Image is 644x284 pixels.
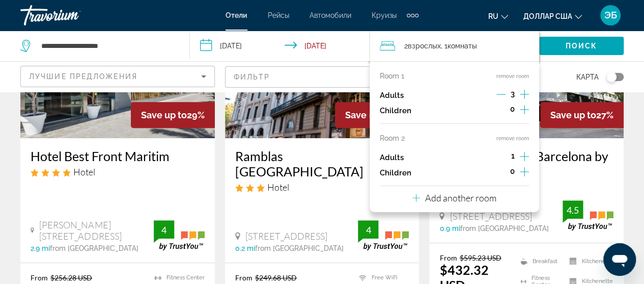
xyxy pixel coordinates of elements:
[576,73,599,81] font: Карта
[225,66,419,88] button: Фильтр
[226,11,247,19] a: Отели
[550,110,596,120] span: Save up to
[345,110,391,120] span: Save up to
[335,102,419,128] div: 29%
[154,224,174,236] div: 4
[404,42,408,50] font: 2
[510,167,515,175] span: 0
[460,224,548,233] span: from [GEOGRAPHIC_DATA]
[31,166,205,177] div: 4 star Hotel
[496,73,529,80] button: remove room
[267,182,289,193] span: Hotel
[190,31,370,61] button: Check-in date: Oct 1, 2025 Check-out date: Oct 2, 2025
[520,103,529,118] button: Increment children
[149,273,205,282] li: Fitness Center
[370,31,539,61] button: Travelers: 4 adults, 0 children
[510,105,515,113] span: 0
[425,192,496,203] p: Add another room
[20,2,122,29] a: Травориум
[354,273,409,282] li: Free WiFi
[407,7,418,23] button: Дополнительные элементы навигации
[358,220,409,250] img: trustyou-badge.svg
[447,42,477,50] font: комнаты
[564,253,613,269] li: Kitchenette
[439,253,457,262] span: From
[563,200,613,230] img: trustyou-badge.svg
[408,42,441,50] font: взрослых
[496,89,506,101] button: Decrement adults
[255,273,297,282] del: $249.68 USD
[523,12,572,20] font: доллар США
[245,230,327,242] span: [STREET_ADDRESS]
[496,105,505,117] button: Decrement children
[380,91,404,100] p: Adults
[497,151,506,164] button: Decrement adults
[604,10,617,20] font: ЭБ
[380,169,411,177] p: Children
[412,186,496,207] button: Add another room
[488,9,508,23] button: Изменить язык
[380,153,404,162] p: Adults
[441,42,447,50] font: , 1
[380,134,405,142] p: Room 2
[459,253,501,262] del: $595.23 USD
[268,11,289,19] a: Рейсы
[29,70,206,83] mat-select: Сортировать по
[73,166,95,177] span: Hotel
[50,244,138,252] span: from [GEOGRAPHIC_DATA]
[520,88,529,103] button: Increment adults
[310,11,351,19] a: Автомобили
[31,244,50,252] span: 2.9 mi
[439,224,460,233] span: 0.9 mi
[131,102,215,128] div: 29%
[154,220,205,250] img: trustyou-badge.svg
[141,110,187,120] span: Save up to
[31,148,205,164] a: Hotel Best Front Maritim
[255,244,344,252] span: from [GEOGRAPHIC_DATA]
[520,150,529,165] button: Increment adults
[539,37,624,55] button: Поиск
[603,243,636,276] iframe: Кнопка запуска окна обмена сообщениями
[488,12,498,20] font: ru
[380,72,404,80] p: Room 1
[540,102,624,128] div: 27%
[235,244,255,252] span: 0.2 mi
[31,273,48,282] span: From
[358,224,378,236] div: 4
[235,273,253,282] span: From
[597,5,624,26] button: Меню пользователя
[450,211,531,222] span: [STREET_ADDRESS]
[496,167,505,179] button: Decrement children
[380,107,411,115] p: Children
[29,72,137,81] font: Лучшие предложения
[520,165,529,180] button: Increment children
[511,152,515,160] span: 1
[496,135,529,142] button: remove room
[523,9,582,23] button: Изменить валюту
[235,182,409,193] div: 3 star Hotel
[515,253,564,269] li: Breakfast
[599,72,624,82] button: Переключить карту
[235,148,409,179] a: Ramblas [GEOGRAPHIC_DATA]
[372,11,397,19] a: Круизы
[563,204,583,216] div: 4.5
[50,273,92,282] del: $256.28 USD
[511,90,515,98] span: 3
[566,42,598,50] font: Поиск
[39,219,153,242] span: [PERSON_NAME][STREET_ADDRESS]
